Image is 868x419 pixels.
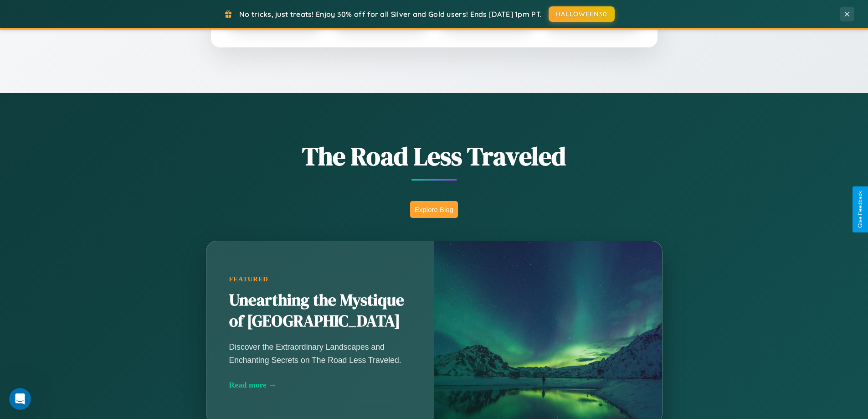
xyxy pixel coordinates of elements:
div: Featured [229,275,411,283]
h1: The Road Less Traveled [161,139,708,174]
iframe: Intercom live chat [9,388,31,410]
span: No tricks, just treats! Enjoy 30% off for all Silver and Gold users! Ends [DATE] 1pm PT. [239,10,542,19]
p: Discover the Extraordinary Landscapes and Enchanting Secrets on The Road Less Traveled. [229,341,411,366]
button: Explore Blog [410,201,458,218]
div: Read more → [229,380,411,390]
h2: Unearthing the Mystique of [GEOGRAPHIC_DATA] [229,290,411,332]
div: Give Feedback [857,191,863,228]
button: HALLOWEEN30 [549,6,615,22]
